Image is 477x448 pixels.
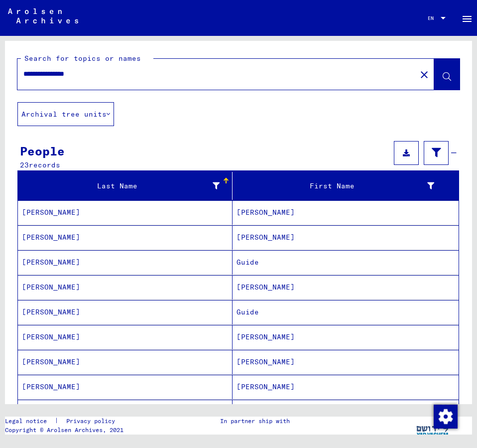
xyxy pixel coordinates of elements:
mat-cell: Guide [233,250,459,275]
mat-header-cell: Last Name [18,172,233,200]
mat-label: Search for topics or names [24,54,141,63]
mat-cell: [PERSON_NAME] [18,375,233,399]
mat-cell: [PERSON_NAME] [18,250,233,275]
mat-header-cell: First Name [233,172,459,200]
mat-cell: [PERSON_NAME] [18,275,233,299]
div: Last Name [22,178,232,194]
mat-cell: [PERSON_NAME] [233,225,459,250]
button: Toggle sidenav [457,8,477,28]
span: records [29,160,60,169]
p: Copyright © Arolsen Archives, 2021 [5,426,127,435]
mat-cell: [PERSON_NAME] [18,350,233,374]
mat-cell: [PERSON_NAME] [18,200,233,225]
mat-cell: [PERSON_NAME] [18,225,233,250]
img: Arolsen_neg.svg [8,8,78,23]
mat-icon: close [418,69,430,81]
button: Archival tree units [17,102,114,126]
span: EN [428,15,439,21]
a: Privacy policy [58,417,127,426]
mat-cell: Guide [233,300,459,324]
mat-cell: [PERSON_NAME] [18,325,233,349]
span: 23 [20,160,29,169]
div: People [20,142,65,160]
mat-cell: [PERSON_NAME] [233,400,459,424]
mat-cell: [PERSON_NAME] [233,200,459,225]
mat-cell: [PERSON_NAME] [233,275,459,299]
mat-icon: Side nav toggle icon [461,13,473,25]
a: Legal notice [5,417,55,426]
div: Last Name [22,181,220,191]
div: First Name [237,181,434,191]
div: Change consent [433,404,457,428]
mat-cell: [PERSON_NAME] [233,350,459,374]
p: In partner ship with [220,417,290,426]
mat-cell: [PERSON_NAME] [18,300,233,324]
img: yv_logo.png [414,417,452,442]
img: Change consent [434,405,458,429]
div: First Name [237,178,447,194]
mat-cell: [PERSON_NAME] [233,325,459,349]
mat-cell: [PERSON_NAME] [233,375,459,399]
div: | [5,417,127,426]
button: Clear [414,64,434,84]
mat-cell: [PERSON_NAME] [18,400,233,424]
